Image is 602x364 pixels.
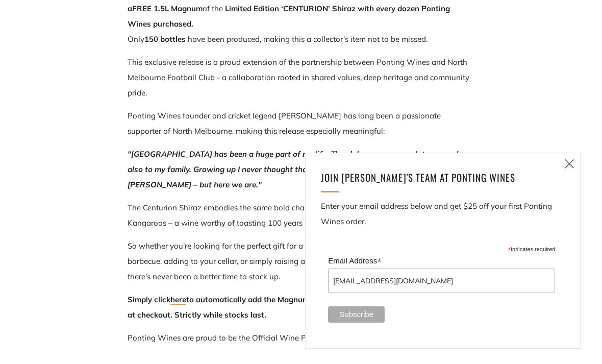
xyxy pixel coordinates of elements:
[128,4,450,29] strong: CENTURION’ Shiraz with every dozen Ponting Wines purchased.
[225,4,283,13] strong: Limited Edition ‘
[170,295,186,305] a: here
[128,34,144,44] span: Only
[128,241,458,281] span: So whether you’re looking for the perfect gift for a [PERSON_NAME] fan, hosting a match day barbe...
[203,4,223,13] span: of the
[321,199,565,229] p: Enter your email address below and get $25 off your first Ponting Wines order.
[170,310,266,320] span: . Strictly while stocks last.
[128,295,386,304] span: Simply click to automatically add the Magnum offer to your cart, or
[321,168,553,186] h4: Join [PERSON_NAME]'s team at ponting Wines
[128,111,441,136] span: Ponting Wines founder and cricket legend [PERSON_NAME] has long been a passionate supporter of No...
[128,149,458,189] em: "[GEOGRAPHIC_DATA] has been a huge part of my life. The club means so much to me and also to my f...
[328,253,555,268] label: Email Address
[186,34,428,44] span: have been produced, making this a collector’s item not to be missed.
[128,333,462,343] span: Ponting Wines are proud to be the Official Wine Partner of the North Melbourne Football Club.
[144,34,186,44] strong: 150 bottles
[328,306,385,323] input: Subscribe
[128,203,458,228] span: The Centurion Shiraz embodies the same bold character, balance, and strength that define the Kang...
[328,244,555,253] div: indicates required
[128,57,469,98] span: This exclusive release is a proud extension of the partnership between Ponting Wines and North Me...
[132,4,203,13] strong: FREE 1.5L Magnum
